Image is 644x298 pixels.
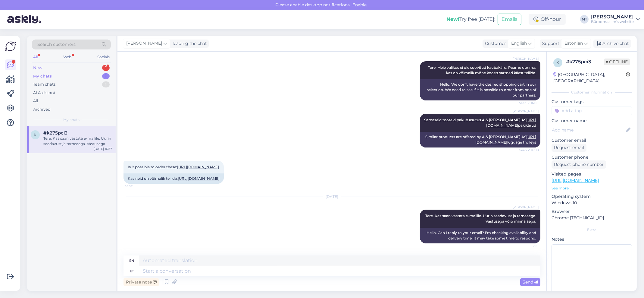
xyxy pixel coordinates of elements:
[523,279,538,285] span: Send
[552,99,632,105] p: Customer tags
[96,53,111,61] div: Socials
[564,40,583,47] span: Estonian
[130,266,134,276] div: et
[566,58,604,65] div: # k275pci3
[178,176,220,181] a: [URL][DOMAIN_NAME]
[428,65,537,75] span: Tere. Meie valikus ei ole soovitud kaubakäru. Peame uurima, kas on võimalik mõne koosttpartneri k...
[593,40,631,48] div: Archive chat
[94,147,112,151] div: [DATE] 16:37
[552,215,632,221] p: Chrome [TECHNICAL_ID]
[591,14,634,19] div: [PERSON_NAME]
[125,184,148,189] span: 16:37
[128,165,219,169] span: Is it possible to order these:
[553,71,626,84] div: [GEOGRAPHIC_DATA], [GEOGRAPHIC_DATA]
[33,90,55,96] div: AI Assistant
[425,214,537,223] span: Tere. Kas saan vastata e-mailile. Uurin saadavust ja tarneaega. Vastusega võib minna aega.
[33,81,55,87] div: Team chats
[513,109,539,113] span: [PERSON_NAME]
[5,41,16,52] img: Askly Logo
[351,2,369,8] span: Enable
[552,171,632,177] p: Visited pages
[552,90,632,95] div: Customer information
[33,65,42,71] div: New
[62,53,73,61] div: Web
[102,73,110,79] div: 1
[552,154,632,160] p: Customer phone
[552,160,606,169] div: Request phone number
[552,193,632,200] p: Operating system
[552,127,625,133] input: Add name
[552,200,632,206] p: Windows 10
[552,227,632,233] div: Extra
[446,16,495,23] div: Try free [DATE]:
[552,185,632,191] p: See more ...
[580,15,589,24] div: MT
[424,118,536,128] span: Sarnaseid tooteid pakub asutus A & [PERSON_NAME] AS pakikärud
[552,178,599,183] a: [URL][DOMAIN_NAME]
[33,73,52,79] div: My chats
[34,132,37,137] span: k
[498,14,521,25] button: Emails
[43,136,112,147] div: Tere. Kas saan vastata e-mailile. Uurin saadavust ja tarneaega. Vastusega võib minna aega.
[552,236,632,243] p: Notes
[483,40,506,47] div: Customer
[37,41,76,48] span: Search customers
[591,14,640,24] a: [PERSON_NAME]Büroomaailm's website
[552,106,632,115] input: Add a tag
[552,144,586,152] div: Request email
[516,148,539,152] span: Seen ✓ 16:08
[446,16,459,22] b: New!
[63,117,80,122] span: My chats
[420,228,540,243] div: Hello. Can I reply to your email? I'm checking availability and delivery time. It may take some t...
[420,132,540,147] div: Similar products are offered by A & [PERSON_NAME] AS luggage trolleys
[552,137,632,144] p: Customer email
[511,40,527,47] span: English
[604,59,630,65] span: Offline
[123,173,224,184] div: Kas neid on võimalik tellida:
[516,244,539,248] span: 7:10
[540,40,559,47] div: Support
[123,194,540,199] div: [DATE]
[33,98,38,104] div: All
[170,40,207,47] div: leading the chat
[552,208,632,215] p: Browser
[126,40,162,47] span: [PERSON_NAME]
[32,53,39,61] div: All
[513,205,539,209] span: [PERSON_NAME]
[43,130,67,136] span: #k275pci3
[591,19,634,24] div: Büroomaailm's website
[529,14,566,25] div: Off-hour
[557,60,559,65] span: k
[552,118,632,124] p: Customer name
[177,165,219,169] a: [URL][DOMAIN_NAME]
[516,101,539,105] span: Seen ✓ 16:00
[102,81,110,87] div: 1
[513,56,539,61] span: [PERSON_NAME]
[102,65,110,71] div: 1
[130,255,134,266] div: en
[33,106,51,113] div: Archived
[420,79,540,100] div: Hello. We don't have the desired shopping cart in our selection. We need to see if it is possible...
[123,278,159,286] div: Private note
